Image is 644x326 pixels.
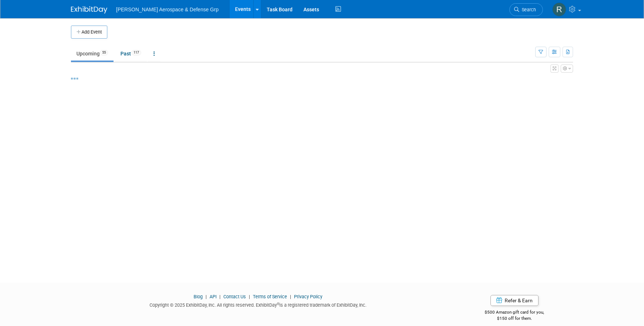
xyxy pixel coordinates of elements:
a: Upcoming55 [71,47,114,61]
button: Add Event [71,26,107,39]
div: $500 Amazon gift card for you, [456,304,573,321]
span: | [288,294,293,299]
span: 55 [100,50,108,55]
span: [PERSON_NAME] Aerospace & Defense Grp [116,7,219,12]
a: Terms of Service [253,294,287,299]
span: | [247,294,252,299]
a: Past117 [115,47,147,61]
a: Blog [194,294,203,299]
a: Contact Us [223,294,246,299]
span: | [218,294,222,299]
a: API [210,294,216,299]
a: Privacy Policy [294,294,322,299]
div: Copyright © 2025 ExhibitDay, Inc. All rights reserved. ExhibitDay is a registered trademark of Ex... [71,300,445,308]
img: ExhibitDay [71,6,107,13]
sup: ® [277,302,279,306]
span: 117 [131,50,141,55]
a: Refer & Earn [490,295,538,306]
span: Search [519,7,536,12]
a: Search [509,3,543,16]
div: $150 off for them. [456,315,573,322]
img: Ross Martinez [552,3,566,16]
span: | [204,294,208,299]
img: loading... [71,78,78,79]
